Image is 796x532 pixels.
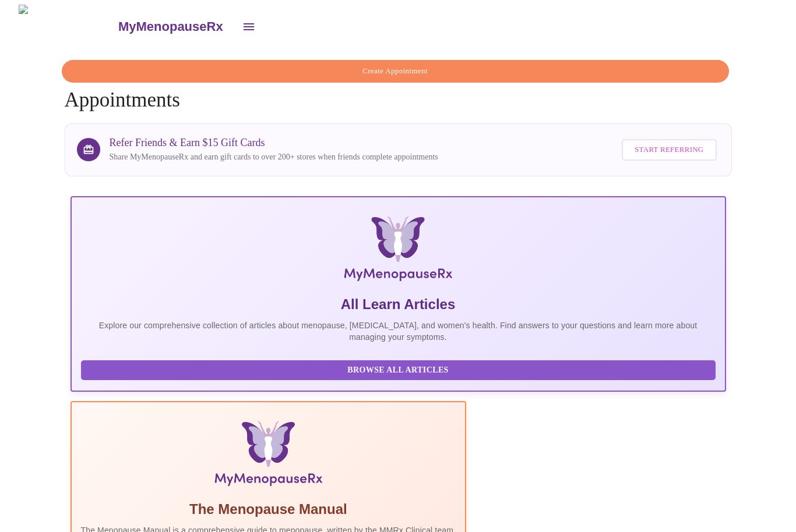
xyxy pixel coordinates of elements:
[118,19,223,34] h3: MyMenopauseRx
[75,65,716,78] span: Create Appointment
[62,60,729,83] button: Create Appointment
[65,60,732,112] h4: Appointments
[110,137,438,149] h3: Refer Friends & Earn $15 Gift Cards
[179,216,617,286] img: MyMenopauseRx Logo
[81,364,718,374] a: Browse All Articles
[635,143,703,157] span: Start Referring
[110,151,438,163] p: Share MyMenopauseRx and earn gift cards to over 200+ stores when friends complete appointments
[619,133,719,166] a: Start Referring
[81,295,716,314] h5: All Learn Articles
[19,5,117,48] img: MyMenopauseRx Logo
[81,360,716,381] button: Browse All Articles
[140,421,396,491] img: Menopause Manual
[235,13,263,41] button: open drawer
[117,6,234,47] a: MyMenopauseRx
[93,363,704,378] span: Browse All Articles
[622,139,716,161] button: Start Referring
[81,500,456,519] h5: The Menopause Manual
[81,320,716,343] p: Explore our comprehensive collection of articles about menopause, [MEDICAL_DATA], and women's hea...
